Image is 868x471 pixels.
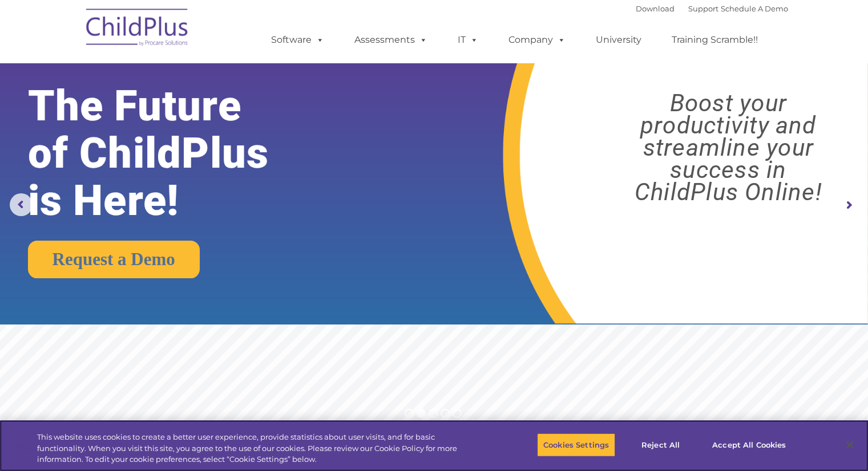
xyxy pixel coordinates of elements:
[636,4,788,13] font: |
[37,432,478,465] div: This website uses cookies to create a better user experience, provide statistics about user visit...
[721,4,788,13] a: Schedule A Demo
[537,433,615,457] button: Cookies Settings
[706,433,792,457] button: Accept All Cookies
[636,4,675,13] a: Download
[446,29,490,51] a: IT
[80,1,195,58] img: ChildPlus by Procare Solutions
[688,4,718,13] a: Support
[497,29,577,51] a: Company
[660,29,769,51] a: Training Scramble!!
[28,241,200,278] a: Request a Demo
[260,29,336,51] a: Software
[600,92,857,203] rs-layer: Boost your productivity and streamline your success in ChildPlus Online!
[343,29,439,51] a: Assessments
[584,29,653,51] a: University
[837,432,862,457] button: Close
[28,82,305,224] rs-layer: The Future of ChildPlus is Here!
[625,433,696,457] button: Reject All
